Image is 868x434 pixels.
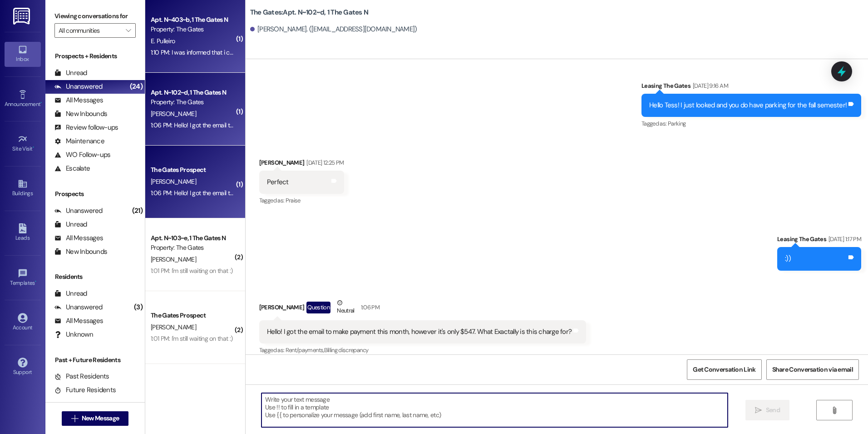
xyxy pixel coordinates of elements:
a: Templates • [5,266,41,290]
div: The Gates Prospect [151,311,235,320]
div: [PERSON_NAME] [259,298,586,320]
b: The Gates: Apt. N~102~d, 1 The Gates N [250,8,368,17]
div: All Messages [54,233,103,243]
i:  [831,407,838,414]
button: Get Conversation Link [687,359,761,380]
div: [DATE] 12:25 PM [304,158,344,167]
div: Apt. N~102~d, 1 The Gates N [151,88,235,97]
div: Past Residents [54,372,109,381]
div: 1:06 PM [359,303,380,312]
div: Residents [45,272,145,282]
div: Unanswered [54,206,103,216]
span: [PERSON_NAME] [151,177,196,186]
a: Account [5,310,41,335]
div: Perfect [267,177,289,187]
div: Prospects [45,189,145,199]
button: New Message [62,411,129,426]
span: Praise [286,197,301,204]
button: Send [745,400,789,420]
span: • [33,144,34,151]
div: Unread [54,289,87,298]
label: Viewing conversations for [54,9,136,23]
div: Unanswered [54,303,103,312]
div: Property: The Gates [151,97,235,107]
div: Leasing The Gates [777,234,861,247]
span: Get Conversation Link [693,365,755,374]
input: All communities [59,23,121,38]
span: • [40,100,42,106]
button: Share Conversation via email [766,359,859,380]
div: All Messages [54,96,103,105]
div: Future Residents [54,385,116,395]
a: Leads [5,221,41,245]
div: 1:06 PM: Hello! I got the email to make payment this month, however it's only $547. What Exactall... [151,121,454,129]
div: Tagged as: [259,343,586,357]
div: Hello! I got the email to make payment this month, however it's only $547. What Exactally is this... [267,327,572,337]
i:  [126,27,131,34]
span: Billing discrepancy [324,346,369,354]
div: New Inbounds [54,109,107,119]
div: [DATE] 1:17 PM [826,234,861,244]
div: :)) [785,254,791,263]
div: 1:01 PM: I'm still waiting on that :) [151,334,232,343]
a: Inbox [5,42,41,66]
div: Unread [54,68,87,78]
div: Neutral [335,298,356,317]
div: Apt. N~403~b, 1 The Gates N [151,15,235,25]
span: Send [766,405,780,415]
span: [PERSON_NAME] [151,255,196,263]
div: Unread [54,220,87,229]
span: [PERSON_NAME] [151,110,196,118]
div: Maintenance [54,136,104,146]
div: Tagged as: [641,117,861,130]
div: 1:06 PM: Hello! I got the email to make payment this month, however it's only $547. What Exactall... [151,189,454,197]
i:  [71,415,78,422]
div: [DATE] 9:16 AM [690,81,728,91]
i:  [755,407,762,414]
div: Escalate [54,164,90,173]
a: Site Visit • [5,131,41,156]
a: Support [5,355,41,379]
div: [PERSON_NAME]. ([EMAIL_ADDRESS][DOMAIN_NAME]) [250,25,417,34]
div: Hello Tess! I just looked and you do have parking for the fall semester! [649,101,847,110]
span: Rent/payments , [286,346,324,354]
img: ResiDesk Logo [13,8,32,25]
div: (24) [128,80,145,94]
div: (21) [130,204,145,218]
div: Property: The Gates [151,243,235,252]
span: Parking [668,120,686,127]
div: All Messages [54,316,103,326]
div: The Gates Prospect [151,165,235,175]
div: Question [306,302,330,313]
span: • [35,278,36,285]
div: 1:01 PM: I'm still waiting on that :) [151,267,232,275]
div: Unanswered [54,82,103,91]
div: (3) [132,300,145,314]
div: Apt. N~103~e, 1 The Gates N [151,233,235,243]
div: [PERSON_NAME] [259,158,344,171]
span: [PERSON_NAME] [151,323,196,331]
div: WO Follow-ups [54,150,110,160]
a: Buildings [5,176,41,201]
span: Share Conversation via email [772,365,853,374]
div: Property: The Gates [151,25,235,34]
span: E. Pulleiro [151,37,175,45]
div: Leasing The Gates [641,81,861,94]
span: New Message [82,414,119,423]
div: Unknown [54,330,93,339]
div: Review follow-ups [54,123,118,132]
div: Tagged as: [259,194,344,207]
div: Prospects + Residents [45,51,145,61]
div: Past + Future Residents [45,355,145,365]
div: 1:10 PM: I was informed that i could complete my white glove and take photos in case I fail anyth... [151,48,552,56]
div: New Inbounds [54,247,107,257]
